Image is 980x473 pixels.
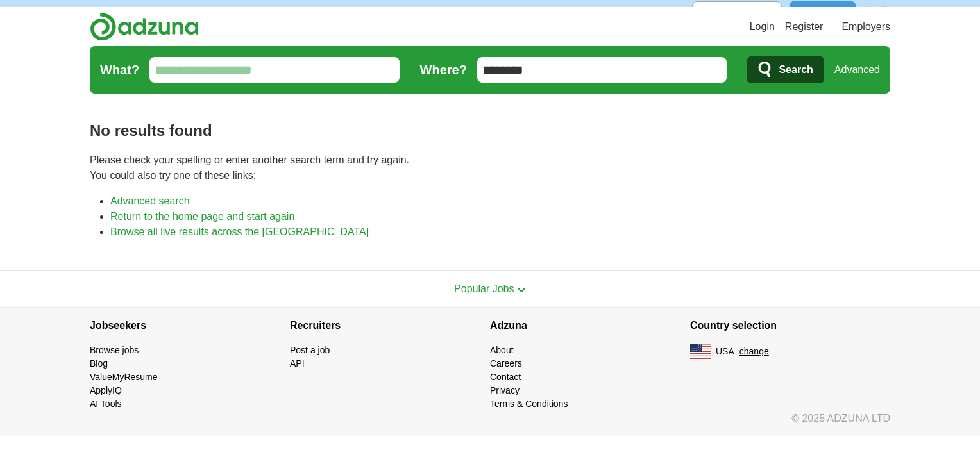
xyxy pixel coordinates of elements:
a: Blog [90,358,108,369]
p: Please check your spelling or enter another search term and try again. You could also try one of ... [90,153,890,183]
label: Where? [420,60,467,79]
a: About [490,345,514,355]
button: change [739,345,769,358]
img: toggle icon [517,287,526,293]
a: ValueMyResume [90,372,158,382]
img: Adzuna logo [90,12,199,41]
a: Careers [490,358,522,369]
span: USA [716,345,734,358]
a: Employers [841,19,890,35]
a: Browse all live results across the [GEOGRAPHIC_DATA] [110,226,369,237]
h1: No results found [90,119,890,142]
a: Post a job [290,345,330,355]
span: Search [779,57,813,83]
h4: Country selection [690,308,890,344]
a: Return to the home page and start again [110,211,294,222]
span: Popular Jobs [454,283,514,294]
a: Contact [490,372,521,382]
label: What? [100,60,139,79]
a: Advanced [834,57,880,83]
p: Are you based in the [GEOGRAPHIC_DATA]? Select your country to see jobs specific to your location. [90,7,555,22]
a: ApplyIQ [90,385,122,395]
div: © 2025 ADZUNA LTD [80,411,900,436]
img: icon_close_no_bg.svg [863,1,890,28]
a: Register [785,19,824,35]
img: US flag [690,344,711,359]
a: Privacy [490,385,520,395]
a: Terms & Conditions [490,399,568,409]
a: AI Tools [90,399,122,409]
button: Continue [790,1,856,28]
a: API [290,358,305,369]
a: Browse jobs [90,345,139,355]
a: Advanced search [110,195,190,206]
button: Search [747,56,824,83]
a: Login [750,19,775,35]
